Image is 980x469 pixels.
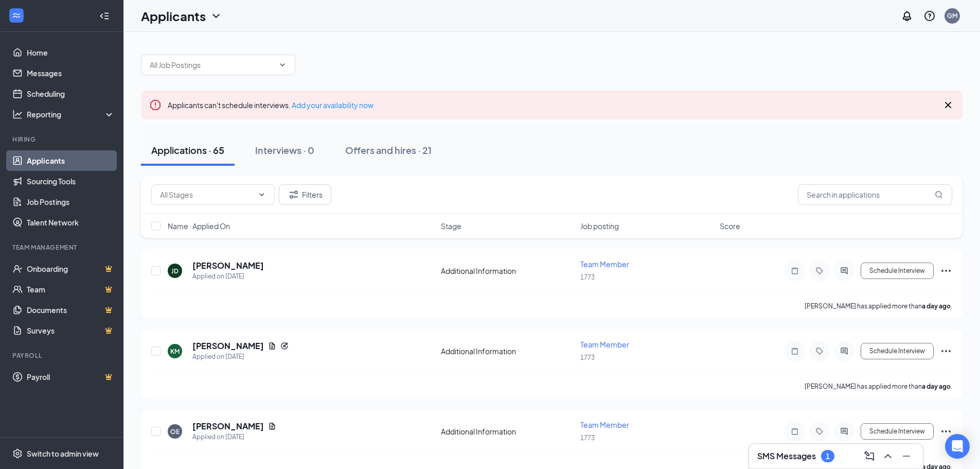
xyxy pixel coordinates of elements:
button: Schedule Interview [861,423,934,440]
a: Talent Network [27,212,115,233]
svg: ActiveChat [838,347,850,355]
div: Offers and hires · 21 [345,144,432,157]
span: Job posting [580,221,619,231]
svg: Error [149,99,162,111]
button: ChevronUp [880,448,896,464]
button: Minimize [898,448,915,464]
div: Additional Information [441,426,574,437]
span: Stage [441,221,461,231]
a: OnboardingCrown [27,258,115,279]
span: 1773 [580,273,595,281]
svg: Notifications [901,10,913,22]
svg: QuestionInfo [923,10,936,22]
svg: Note [789,267,801,275]
div: Open Intercom Messenger [945,434,970,459]
div: Applied on [DATE] [192,352,289,362]
svg: ChevronUp [882,450,894,462]
svg: ChevronDown [278,61,287,69]
div: JD [171,267,179,275]
h1: Applicants [141,7,206,25]
svg: Minimize [900,450,913,462]
svg: Note [789,347,801,355]
svg: MagnifyingGlass [935,190,943,199]
input: All Stages [160,189,254,200]
a: Scheduling [27,83,115,104]
svg: Reapply [280,342,289,350]
span: Name · Applied On [168,221,230,231]
div: Interviews · 0 [255,144,314,157]
a: PayrollCrown [27,367,115,387]
a: Applicants [27,150,115,171]
svg: ChevronDown [210,10,222,22]
svg: Document [268,422,276,430]
span: Team Member [580,259,629,269]
svg: Ellipses [940,345,952,357]
div: OE [170,427,180,436]
p: [PERSON_NAME] has applied more than . [805,302,952,310]
a: Sourcing Tools [27,171,115,192]
svg: Note [789,427,801,436]
span: Team Member [580,420,629,429]
div: 1 [826,452,830,461]
a: Home [27,42,115,63]
h5: [PERSON_NAME] [192,421,264,432]
div: Applied on [DATE] [192,432,276,442]
svg: Document [268,342,276,350]
svg: Collapse [99,11,110,21]
div: GM [947,11,957,20]
svg: Tag [813,267,826,275]
svg: ComposeMessage [863,450,876,462]
svg: ActiveChat [838,267,850,275]
div: Team Management [12,243,113,252]
span: 1773 [580,354,595,361]
b: a day ago [922,383,951,390]
svg: Ellipses [940,265,952,277]
svg: Cross [942,99,954,111]
input: Search in applications [798,184,952,205]
h3: SMS Messages [757,450,816,462]
p: [PERSON_NAME] has applied more than . [805,382,952,391]
button: Schedule Interview [861,343,934,359]
a: Job Postings [27,192,115,212]
span: Score [720,221,740,231]
svg: Ellipses [940,425,952,438]
svg: ChevronDown [258,190,266,199]
svg: Tag [813,427,826,436]
a: Messages [27,63,115,83]
svg: Tag [813,347,826,355]
div: Applications · 65 [151,144,224,157]
div: Hiring [12,135,113,144]
svg: ActiveChat [838,427,850,436]
div: Reporting [27,109,115,119]
a: TeamCrown [27,279,115,300]
div: Applied on [DATE] [192,271,264,282]
div: Additional Information [441,266,574,276]
div: Additional Information [441,346,574,356]
span: 1773 [580,434,595,442]
span: Applicants can't schedule interviews. [168,100,373,110]
div: KM [170,347,180,356]
svg: WorkstreamLogo [11,10,22,21]
svg: Analysis [12,109,23,119]
button: ComposeMessage [861,448,878,464]
div: Switch to admin view [27,448,99,459]
button: Schedule Interview [861,263,934,279]
h5: [PERSON_NAME] [192,340,264,352]
h5: [PERSON_NAME] [192,260,264,271]
a: Add your availability now [292,100,373,110]
svg: Settings [12,448,23,459]
svg: Filter [288,188,300,201]
a: SurveysCrown [27,320,115,341]
span: Team Member [580,340,629,349]
div: Payroll [12,351,113,360]
button: Filter Filters [279,184,331,205]
b: a day ago [922,302,951,310]
input: All Job Postings [150,59,274,71]
a: DocumentsCrown [27,300,115,320]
